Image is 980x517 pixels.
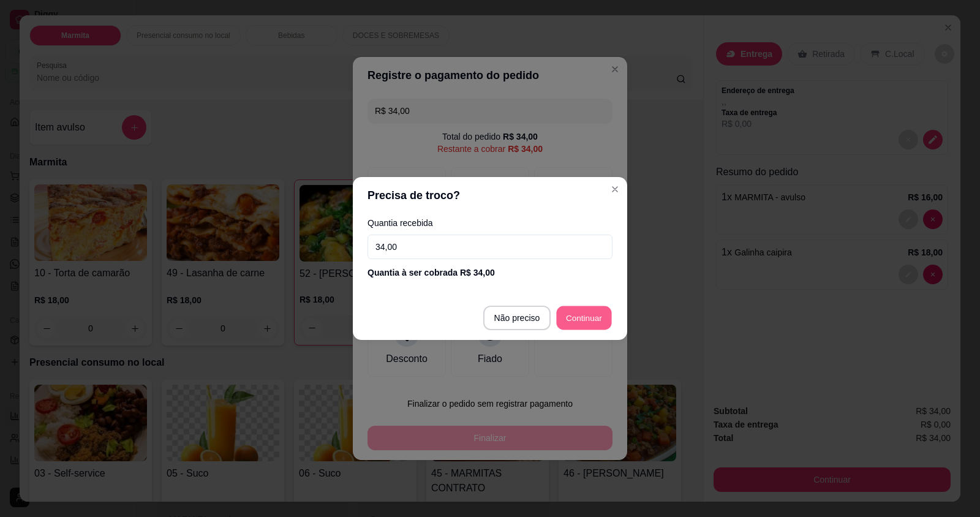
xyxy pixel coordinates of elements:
[367,219,612,227] label: Quantia recebida
[353,177,627,214] header: Precisa de troco?
[483,306,551,330] button: Não preciso
[367,266,612,279] div: Quantia à ser cobrada R$ 34,00
[605,179,625,199] button: Close
[557,306,612,330] button: Continuar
